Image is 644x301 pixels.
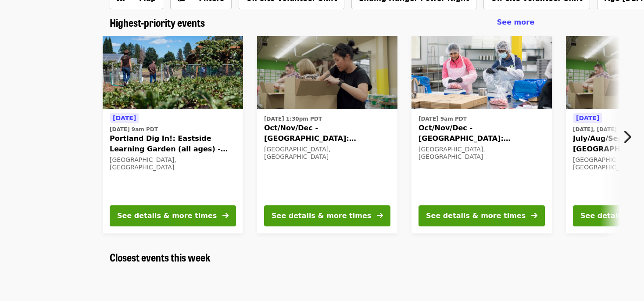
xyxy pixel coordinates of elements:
[264,146,390,161] div: [GEOGRAPHIC_DATA], [GEOGRAPHIC_DATA]
[264,115,322,123] time: [DATE] 1:30pm PDT
[411,36,552,110] img: Oct/Nov/Dec - Beaverton: Repack/Sort (age 10+) organized by Oregon Food Bank
[411,36,552,233] a: See details for "Oct/Nov/Dec - Beaverton: Repack/Sort (age 10+)"
[110,16,205,29] a: Highest-priority events
[257,36,397,233] a: See details for "Oct/Nov/Dec - Portland: Repack/Sort (age 8+)"
[264,205,390,226] button: See details & more times
[419,115,467,123] time: [DATE] 9am PDT
[110,249,211,265] span: Closest events this week
[103,36,243,233] a: See details for "Portland Dig In!: Eastside Learning Garden (all ages) - Aug/Sept/Oct"
[419,123,545,144] span: Oct/Nov/Dec - [GEOGRAPHIC_DATA]: Repack/Sort (age [DEMOGRAPHIC_DATA]+)
[497,18,534,26] span: See more
[110,251,211,264] a: Closest events this week
[257,36,397,110] img: Oct/Nov/Dec - Portland: Repack/Sort (age 8+) organized by Oregon Food Bank
[576,115,599,122] span: [DATE]
[497,17,534,28] a: See more
[623,129,631,145] i: chevron-right icon
[419,205,545,226] button: See details & more times
[110,14,205,30] span: Highest-priority events
[426,211,526,221] div: See details & more times
[110,205,236,226] button: See details & more times
[531,211,537,220] i: arrow-right icon
[110,125,158,133] time: [DATE] 9am PDT
[110,133,236,154] span: Portland Dig In!: Eastside Learning Garden (all ages) - Aug/Sept/Oct
[264,123,390,144] span: Oct/Nov/Dec - [GEOGRAPHIC_DATA]: Repack/Sort (age [DEMOGRAPHIC_DATA]+)
[377,211,383,220] i: arrow-right icon
[222,211,229,220] i: arrow-right icon
[113,115,136,122] span: [DATE]
[103,36,243,110] img: Portland Dig In!: Eastside Learning Garden (all ages) - Aug/Sept/Oct organized by Oregon Food Bank
[117,211,217,221] div: See details & more times
[615,125,644,149] button: Next item
[110,156,236,171] div: [GEOGRAPHIC_DATA], [GEOGRAPHIC_DATA]
[103,251,541,264] div: Closest events this week
[103,16,541,29] div: Highest-priority events
[272,211,371,221] div: See details & more times
[419,146,545,161] div: [GEOGRAPHIC_DATA], [GEOGRAPHIC_DATA]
